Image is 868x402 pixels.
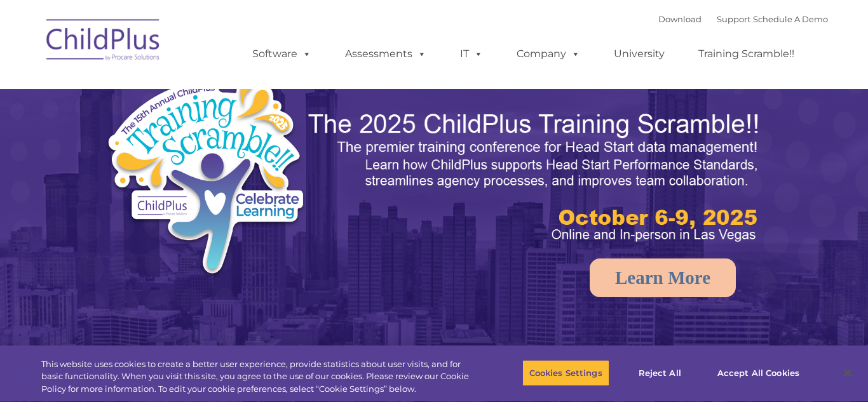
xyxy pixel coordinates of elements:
[601,41,677,67] a: University
[40,10,167,74] img: ChildPlus by Procare Solutions
[753,14,828,24] a: Schedule A Demo
[504,41,593,67] a: Company
[658,14,702,24] a: Download
[717,14,750,24] a: Support
[658,14,828,24] font: |
[447,41,496,67] a: IT
[686,41,807,67] a: Training Scramble!!
[522,359,609,386] button: Cookies Settings
[332,41,439,67] a: Assessments
[834,359,862,387] button: Close
[41,358,477,396] div: This website uses cookies to create a better user experience, provide statistics about user visit...
[590,258,736,297] a: Learn More
[710,359,806,386] button: Accept All Cookies
[240,41,324,67] a: Software
[620,359,700,386] button: Reject All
